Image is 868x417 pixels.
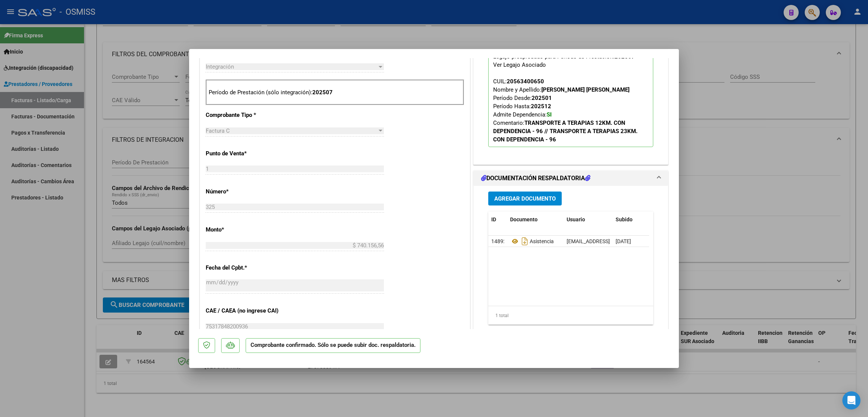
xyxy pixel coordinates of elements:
[206,127,230,134] span: Factura C
[488,192,562,205] button: Agregar Documento
[246,338,420,353] p: Comprobante confirmado. Sólo se puede subir doc. respaldatoria.
[547,111,552,118] strong: SI
[206,149,283,158] p: Punto de Venta
[532,95,552,101] strong: 202501
[474,171,668,186] mat-expansion-panel-header: DOCUMENTACIÓN RESPALDATORIA
[474,186,668,342] div: DOCUMENTACIÓN RESPALDATORIA
[510,216,538,222] span: Documento
[567,238,694,244] span: [EMAIL_ADDRESS][DOMAIN_NAME] - [PERSON_NAME]
[491,216,496,222] span: ID
[493,120,637,143] strong: TRANSPORTE A TERAPIAS 12KM. CON DEPENDENCIA - 96 // TRANSPORTE A TERAPIAS 23KM. CON DEPENDENCIA - 96
[493,61,546,69] div: Ver Legajo Asociado
[507,212,564,228] datatable-header-cell: Documento
[206,225,283,234] p: Monto
[531,103,551,110] strong: 202512
[206,111,283,120] p: Comprobante Tipo *
[842,391,860,409] div: Open Intercom Messenger
[206,63,234,70] span: Integración
[491,238,509,244] span: 148921
[520,235,530,247] i: Descargar documento
[481,174,590,183] h1: DOCUMENTACIÓN RESPALDATORIA
[493,78,637,143] span: CUIL: Nombre y Apellido: Período Desde: Período Hasta: Admite Dependencia:
[494,195,556,202] span: Agregar Documento
[206,264,283,272] p: Fecha del Cpbt.
[206,187,283,196] p: Número
[209,88,461,97] p: Período de Prestación (sólo integración):
[567,216,585,222] span: Usuario
[613,212,650,228] datatable-header-cell: Subido
[510,238,554,244] span: Asistencia
[488,212,507,228] datatable-header-cell: ID
[488,306,653,325] div: 1 total
[488,50,653,147] p: Legajo preaprobado para Período de Prestación:
[206,307,283,315] p: CAE / CAEA (no ingrese CAI)
[493,120,637,143] span: Comentario:
[616,238,631,244] span: [DATE]
[312,89,333,96] strong: 202507
[564,212,613,228] datatable-header-cell: Usuario
[507,77,544,86] div: 20563400650
[616,216,633,222] span: Subido
[541,86,630,93] strong: [PERSON_NAME] [PERSON_NAME]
